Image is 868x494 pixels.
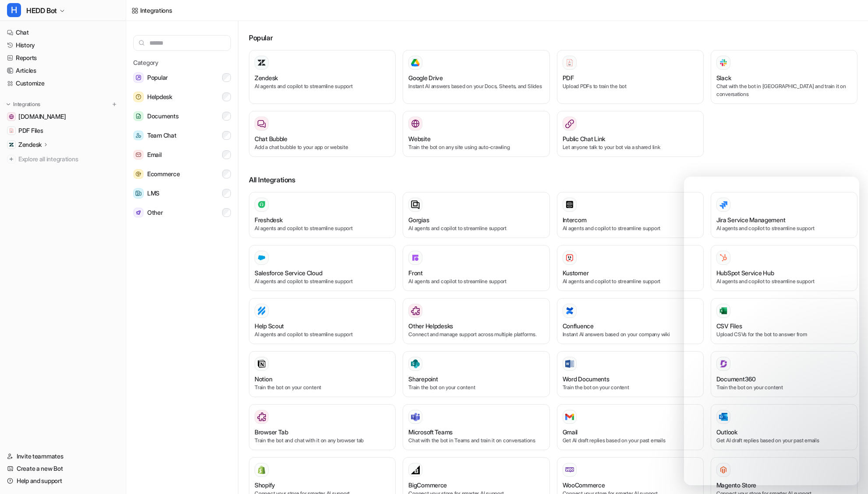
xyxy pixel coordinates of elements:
[255,374,272,384] h3: Notion
[133,146,231,163] button: EmailEmail
[13,101,40,108] p: Integrations
[133,111,144,121] img: Documents
[557,192,704,238] button: IntercomAI agents and copilot to streamline support
[4,39,122,51] a: History
[147,130,176,141] span: Team Chat
[563,384,698,391] p: Train the bot on your content
[133,188,144,199] img: LMS
[257,306,266,315] img: Help Scout
[249,174,857,185] h3: All Integrations
[408,73,443,82] h3: Google Drive
[711,50,857,104] button: SlackSlackChat with the bot in [GEOGRAPHIC_DATA] and train it on conversations
[403,298,549,344] button: Other HelpdesksOther HelpdesksConnect and manage support across multiple platforms.
[4,124,122,137] a: PDF FilesPDF Files
[408,82,544,90] p: Instant AI answers based on your Docs, Sheets, and Slides
[4,77,122,89] a: Customize
[249,351,396,397] button: NotionNotionTrain the bot on your content
[408,374,438,384] h3: Sharepoint
[563,143,698,151] p: Let anyone talk to your bot via a shared link
[249,192,396,238] button: FreshdeskAI agents and copilot to streamline support
[563,134,606,143] h3: Public Chat Link
[133,185,231,202] button: LMSLMS
[557,111,704,157] button: Public Chat LinkLet anyone talk to your bot via a shared link
[255,384,390,391] p: Train the bot on your content
[147,111,178,121] span: Documents
[133,88,231,106] button: HelpdeskHelpdesk
[249,111,396,157] button: Chat BubbleAdd a chat bubble to your app or website
[133,127,231,144] button: Team ChatTeam Chat
[563,331,698,338] p: Instant AI answers based on your company wiki
[147,72,168,83] span: Popular
[9,128,14,133] img: PDF Files
[565,360,574,368] img: Word Documents
[408,480,447,490] h3: BigCommerce
[565,467,574,473] img: WooCommerce
[249,245,396,291] button: Salesforce Service Cloud Salesforce Service CloudAI agents and copilot to streamline support
[133,69,231,86] button: PopularPopular
[563,321,594,331] h3: Confluence
[563,73,574,82] h3: PDF
[255,143,390,151] p: Add a chat bubble to your app or website
[411,253,420,262] img: Front
[255,268,322,277] h3: Salesforce Service Cloud
[565,306,574,315] img: Confluence
[408,268,423,277] h3: Front
[4,52,122,64] a: Reports
[9,142,14,147] img: Zendesk
[133,169,144,179] img: Ecommerce
[133,208,144,218] img: Other
[408,427,453,437] h3: Microsoft Teams
[9,114,14,119] img: hedd.audio
[408,331,544,338] p: Connect and manage support across multiple platforms.
[411,59,420,67] img: Google Drive
[133,131,144,141] img: Team Chat
[563,480,605,490] h3: WooCommerce
[563,437,698,444] p: Get AI draft replies based on your past emails
[257,253,266,262] img: Salesforce Service Cloud
[408,277,544,285] p: AI agents and copilot to streamline support
[4,153,122,165] a: Explore all integrations
[408,321,453,331] h3: Other Helpdesks
[257,466,266,474] img: Shopify
[255,321,284,331] h3: Help Scout
[7,3,21,17] span: H
[249,298,396,344] button: Help ScoutHelp ScoutAI agents and copilot to streamline support
[411,359,420,368] img: Sharepoint
[563,215,587,224] h3: Intercom
[4,475,122,487] a: Help and support
[403,111,549,157] button: WebsiteWebsiteTrain the bot on any site using auto-crawling
[411,412,420,421] img: Microsoft Teams
[411,466,420,474] img: BigCommerce
[684,177,859,485] iframe: Intercom live chat
[403,50,549,104] button: Google DriveGoogle DriveInstant AI answers based on your Docs, Sheets, and Slides
[133,72,144,83] img: Popular
[563,374,609,384] h3: Word Documents
[255,480,275,490] h3: Shopify
[5,101,11,107] img: expand menu
[133,107,231,125] button: DocumentsDocuments
[147,188,159,199] span: LMS
[26,4,57,17] span: HEDD Bot
[257,412,266,421] img: Browser Tab
[408,384,544,391] p: Train the bot on your content
[255,437,390,444] p: Train the bot and chat with it on any browser tab
[403,404,549,450] button: Microsoft TeamsMicrosoft TeamsChat with the bot in Teams and train it on conversations
[408,224,544,232] p: AI agents and copilot to streamline support
[716,73,731,82] h3: Slack
[557,404,704,450] button: GmailGmailGet AI draft replies based on your past emails
[4,100,43,109] button: Integrations
[565,58,574,67] img: PDF
[255,224,390,232] p: AI agents and copilot to streamline support
[249,50,396,104] button: ZendeskAI agents and copilot to streamline support
[716,82,852,98] p: Chat with the bot in [GEOGRAPHIC_DATA] and train it on conversations
[7,155,16,163] img: explore all integrations
[147,169,180,179] span: Ecommerce
[18,152,119,166] span: Explore all integrations
[147,149,162,160] span: Email
[131,6,172,15] a: Integrations
[403,245,549,291] button: FrontFrontAI agents and copilot to streamline support
[408,143,544,151] p: Train the bot on any site using auto-crawling
[147,207,163,218] span: Other
[4,110,122,123] a: hedd.audio[DOMAIN_NAME]
[403,351,549,397] button: SharepointSharepointTrain the bot on your content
